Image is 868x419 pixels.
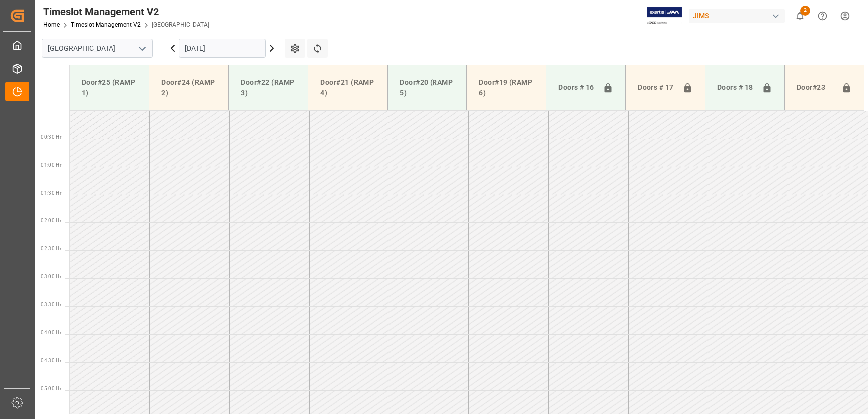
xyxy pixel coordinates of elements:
span: 03:30 Hr [41,302,61,307]
button: JIMS [689,6,789,25]
span: 01:30 Hr [41,190,61,196]
div: Timeslot Management V2 [43,4,209,19]
span: 02:30 Hr [41,246,61,251]
span: 01:00 Hr [41,162,61,168]
div: JIMS [689,9,785,23]
a: Timeslot Management V2 [71,21,141,28]
span: 2 [800,6,810,16]
div: Doors # 17 [634,78,678,97]
span: 04:30 Hr [41,358,61,363]
span: 02:00 Hr [41,218,61,223]
span: 04:00 Hr [41,330,61,335]
span: 05:00 Hr [41,386,61,391]
span: 03:00 Hr [41,274,61,279]
input: DD.MM.YYYY [179,39,266,58]
div: Door#19 (RAMP 6) [475,73,538,102]
input: Type to search/select [42,39,153,58]
div: Door#23 [793,78,837,97]
div: Door#25 (RAMP 1) [78,73,141,102]
div: Door#24 (RAMP 2) [157,73,220,102]
div: Doors # 16 [554,78,599,97]
div: Door#20 (RAMP 5) [396,73,458,102]
div: Door#21 (RAMP 4) [316,73,379,102]
button: show 2 new notifications [789,5,811,27]
button: open menu [134,41,149,56]
button: Help Center [811,5,834,27]
div: Doors # 18 [713,78,758,97]
div: Door#22 (RAMP 3) [237,73,300,102]
img: Exertis%20JAM%20-%20Email%20Logo.jpg_1722504956.jpg [647,7,682,25]
a: Home [43,21,60,28]
span: 00:30 Hr [41,134,61,140]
